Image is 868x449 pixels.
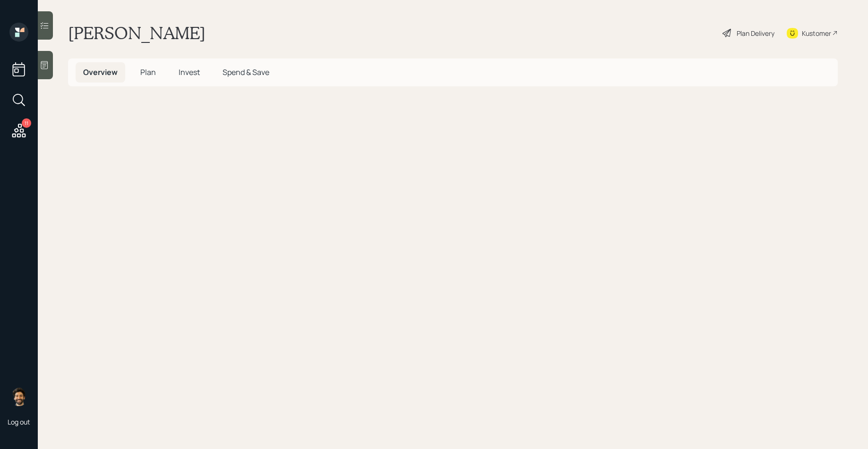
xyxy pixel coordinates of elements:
[140,67,156,77] span: Plan
[68,23,206,43] h1: [PERSON_NAME]
[8,417,30,426] div: Log out
[179,67,200,77] span: Invest
[83,67,118,77] span: Overview
[9,387,28,406] img: eric-schwartz-headshot.png
[802,28,831,38] div: Kustomer
[22,118,31,128] div: 11
[223,67,269,77] span: Spend & Save
[737,28,774,38] div: Plan Delivery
